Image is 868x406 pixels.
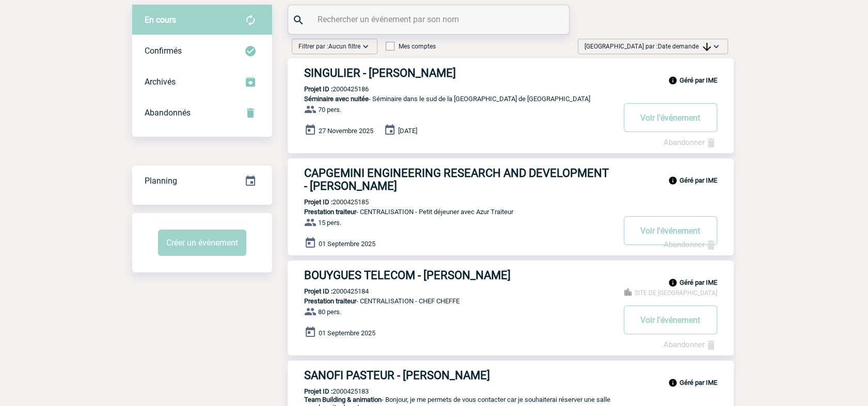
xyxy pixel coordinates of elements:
[318,308,341,316] span: 80 pers.
[680,379,717,386] b: Géré par IME
[288,269,734,282] a: BOUYGUES TELECOM - [PERSON_NAME]
[145,77,176,87] span: Archivés
[318,219,341,226] span: 15 pers.
[304,95,369,103] span: Séminaire avec nuitée
[158,230,246,256] button: Créer un événement
[288,369,734,382] a: SANOFI PASTEUR - [PERSON_NAME]
[288,67,734,79] a: SINGULIER - [PERSON_NAME]
[304,85,333,93] b: Projet ID :
[288,297,614,305] p: - CENTRALISATION - CHEF CHEFFE
[288,85,369,93] p: 2000425186
[145,46,182,56] span: Confirmés
[315,12,545,27] input: Rechercher un événement par son nom
[585,41,711,52] span: [GEOGRAPHIC_DATA] par :
[288,95,614,103] p: - Séminaire dans le sud de la [GEOGRAPHIC_DATA] de [GEOGRAPHIC_DATA]
[398,127,417,135] span: [DATE]
[288,167,734,192] a: CAPGEMINI ENGINEERING RESEARCH AND DEVELOPMENT - [PERSON_NAME]
[711,41,721,52] img: baseline_expand_more_white_24dp-b.png
[319,240,375,248] span: 01 Septembre 2025
[664,138,717,147] a: Abandonner
[360,41,371,52] img: baseline_expand_more_white_24dp-b.png
[298,41,360,52] span: Filtrer par :
[664,340,717,349] a: Abandonner
[132,165,272,196] a: Planning
[132,166,272,197] div: Retrouvez ici tous vos événements organisés par date et état d'avancement
[668,278,677,287] img: info_black_24dp.svg
[624,103,717,132] button: Voir l'événement
[304,167,614,192] h3: CAPGEMINI ENGINEERING RESEARCH AND DEVELOPMENT - [PERSON_NAME]
[132,5,272,36] div: Retrouvez ici tous vos évènements avant confirmation
[319,329,375,337] span: 01 Septembre 2025
[288,287,369,295] p: 2000425184
[304,67,614,79] h3: SINGULIER - [PERSON_NAME]
[304,287,333,295] b: Projet ID :
[288,387,369,395] p: 2000425183
[304,198,333,206] b: Projet ID :
[664,240,717,249] a: Abandonner
[623,287,717,297] p: SITE DE BOULOGNE-BILLANCOURT
[668,76,677,85] img: info_black_24dp.svg
[304,396,382,403] span: Team Building & animation
[304,387,333,395] b: Projet ID :
[623,287,633,297] img: business-24-px-g.png
[288,198,369,206] p: 2000425185
[132,67,272,98] div: Retrouvez ici tous les événements que vous avez décidé d'archiver
[304,297,356,305] span: Prestation traiteur
[318,106,341,113] span: 70 pers.
[703,43,711,51] img: arrow_downward.png
[288,208,614,216] p: - CENTRALISATION - Petit déjeuner avec Azur Traiteur
[386,43,436,50] label: Mes comptes
[304,208,356,216] span: Prestation traiteur
[145,176,177,186] span: Planning
[680,279,717,286] b: Géré par IME
[624,305,717,334] button: Voir l'événement
[680,176,717,184] b: Géré par IME
[145,108,191,118] span: Abandonnés
[668,378,677,387] img: info_black_24dp.svg
[658,43,711,50] span: Date demande
[145,15,176,25] span: En cours
[680,76,717,84] b: Géré par IME
[304,269,614,282] h3: BOUYGUES TELECOM - [PERSON_NAME]
[328,43,360,50] span: Aucun filtre
[624,216,717,245] button: Voir l'événement
[304,369,614,382] h3: SANOFI PASTEUR - [PERSON_NAME]
[319,127,373,135] span: 27 Novembre 2025
[668,176,677,185] img: info_black_24dp.svg
[132,98,272,128] div: Retrouvez ici tous vos événements annulés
